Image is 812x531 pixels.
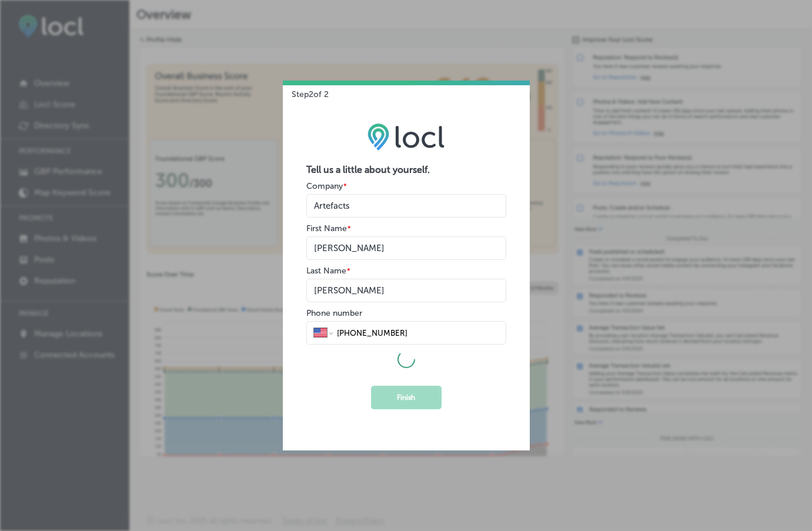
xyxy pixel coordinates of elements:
label: First Name [306,223,347,233]
button: Finish [371,386,442,409]
label: Phone number [306,308,362,318]
p: Step 2 of 2 [283,81,329,99]
input: Phone number [336,328,499,338]
strong: Tell us a little about yourself. [306,164,430,175]
label: Company [306,181,343,191]
label: Last Name [306,266,346,276]
img: LOCL logo [367,123,445,150]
